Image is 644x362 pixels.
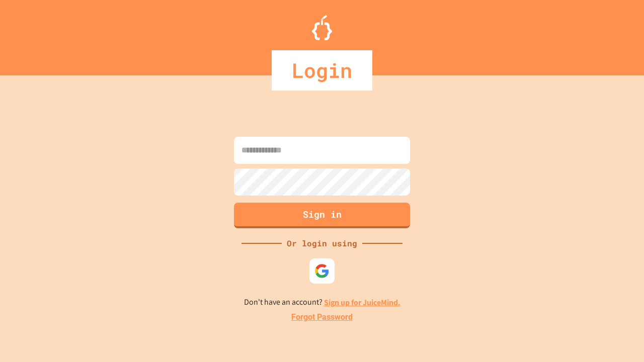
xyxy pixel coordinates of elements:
[291,311,353,323] a: Forgot Password
[234,203,410,228] button: Sign in
[314,263,330,279] img: google-icon.svg
[324,297,400,308] a: Sign up for JuiceMind.
[282,237,362,249] div: Or login using
[244,296,400,309] p: Don't have an account?
[272,50,372,90] div: Login
[312,15,332,40] img: Logo.svg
